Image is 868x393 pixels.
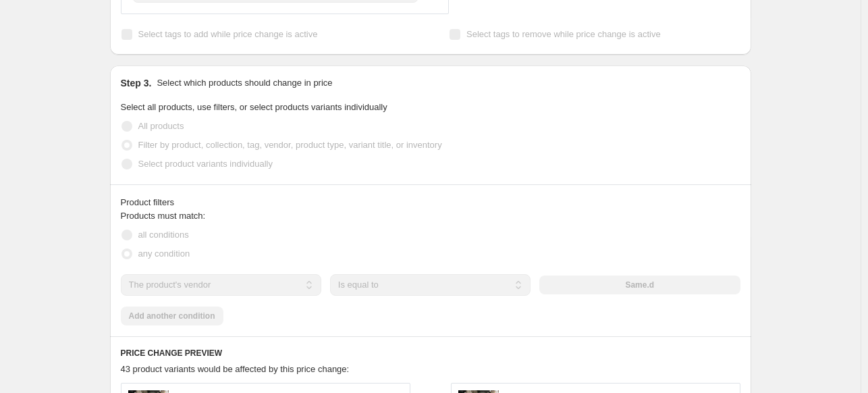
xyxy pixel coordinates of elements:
span: 43 product variants would be affected by this price change: [121,364,350,374]
h2: Step 3. [121,76,152,90]
span: All products [138,121,184,131]
span: Select tags to add while price change is active [138,29,318,39]
span: Select all products, use filters, or select products variants individually [121,102,387,112]
h6: PRICE CHANGE PREVIEW [121,348,740,359]
span: Select product variants individually [138,159,273,169]
span: Select tags to remove while price change is active [466,29,661,39]
div: Product filters [121,196,740,209]
span: Products must match: [121,211,206,221]
span: any condition [138,248,190,259]
span: all conditions [138,230,189,240]
span: Filter by product, collection, tag, vendor, product type, variant title, or inventory [138,140,442,150]
p: Select which products should change in price [157,76,332,90]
